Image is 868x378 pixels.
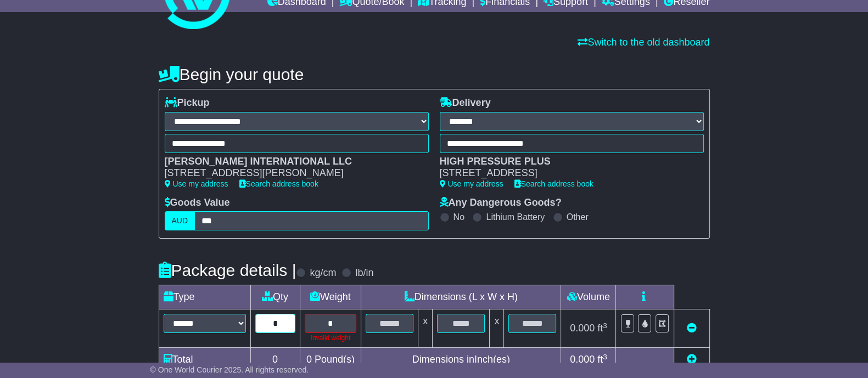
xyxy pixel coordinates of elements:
[486,212,545,222] label: Lithium Battery
[250,348,300,372] td: 0
[159,348,250,372] td: Total
[490,309,504,348] td: x
[567,212,589,222] label: Other
[165,167,418,179] div: [STREET_ADDRESS][PERSON_NAME]
[300,348,361,372] td: Pound(s)
[597,354,607,365] span: ft
[159,65,710,83] h4: Begin your quote
[687,354,697,365] a: Add new item
[355,267,373,279] label: lb/in
[570,354,595,365] span: 0.000
[250,285,300,309] td: Qty
[603,321,607,330] sup: 3
[603,353,607,361] sup: 3
[239,179,318,188] a: Search address book
[561,285,616,309] td: Volume
[159,261,296,279] h4: Package details |
[165,156,418,168] div: [PERSON_NAME] INTERNATIONAL LLC
[570,323,595,334] span: 0.000
[159,285,250,309] td: Type
[165,197,230,209] label: Goods Value
[300,285,361,309] td: Weight
[453,212,464,222] label: No
[418,309,433,348] td: x
[440,167,693,179] div: [STREET_ADDRESS]
[305,333,357,343] div: Invalid weight
[440,179,503,188] a: Use my address
[440,156,693,168] div: HIGH PRESSURE PLUS
[150,365,309,374] span: © One World Courier 2025. All rights reserved.
[165,179,228,188] a: Use my address
[514,179,593,188] a: Search address book
[361,285,561,309] td: Dimensions (L x W x H)
[687,323,697,334] a: Remove this item
[310,267,336,279] label: kg/cm
[440,97,491,109] label: Delivery
[578,37,709,48] a: Switch to the old dashboard
[165,211,195,230] label: AUD
[165,97,210,109] label: Pickup
[306,354,312,365] span: 0
[597,323,607,334] span: ft
[440,197,562,209] label: Any Dangerous Goods?
[361,348,561,372] td: Dimensions in Inch(es)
